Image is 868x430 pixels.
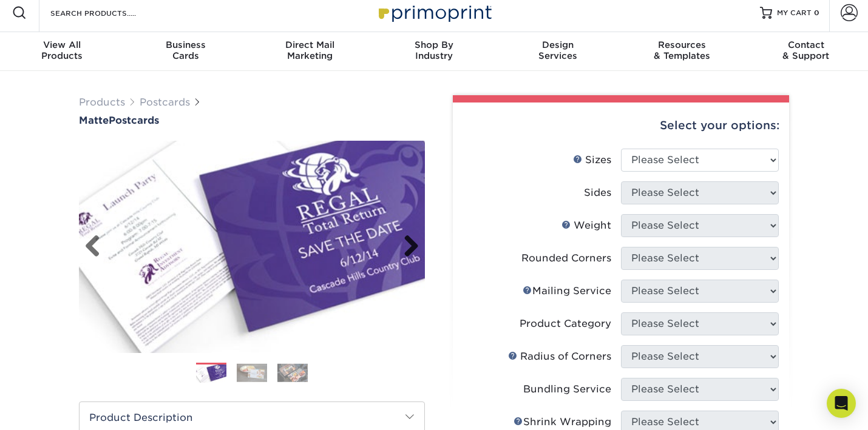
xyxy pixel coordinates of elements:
a: BusinessCards [124,32,248,71]
img: Postcards 01 [196,363,226,385]
div: Radius of Corners [508,349,611,364]
div: Shrink Wrapping [514,415,611,429]
h1: Postcards [79,115,425,126]
img: Matte 01 [79,127,425,366]
div: Rounded Corners [521,251,611,266]
input: SEARCH PRODUCTS..... [49,5,168,20]
div: Mailing Service [523,284,611,298]
div: Select your options: [463,102,779,149]
div: Marketing [248,39,372,61]
a: MattePostcards [79,115,425,126]
a: Products [79,96,125,108]
div: & Templates [620,39,744,61]
span: Design [496,39,620,50]
div: & Support [744,39,868,61]
div: Sides [584,186,611,200]
a: DesignServices [496,32,620,71]
span: Shop By [372,39,496,50]
img: Postcards 02 [237,363,267,382]
span: 0 [814,8,819,17]
span: Direct Mail [248,39,372,50]
div: Weight [561,218,611,233]
img: Postcards 03 [277,363,308,382]
a: Contact& Support [744,32,868,71]
a: Direct MailMarketing [248,32,372,71]
a: Shop ByIndustry [372,32,496,71]
div: Sizes [573,153,611,167]
a: Resources& Templates [620,32,744,71]
span: MY CART [777,8,812,18]
div: Services [496,39,620,61]
div: Product Category [520,317,611,331]
span: Resources [620,39,744,50]
div: Bundling Service [523,382,611,397]
div: Open Intercom Messenger [827,389,856,418]
div: Industry [372,39,496,61]
a: Postcards [140,96,190,108]
span: Matte [79,115,109,126]
span: Contact [744,39,868,50]
div: Cards [124,39,248,61]
span: Business [124,39,248,50]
